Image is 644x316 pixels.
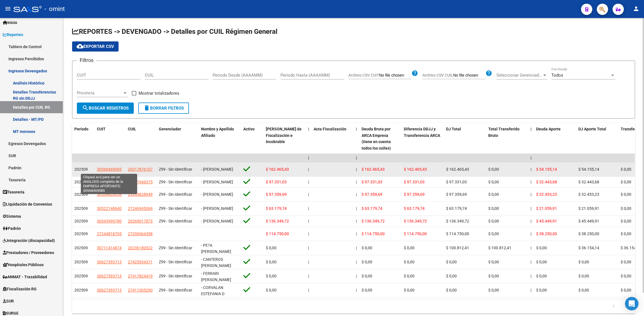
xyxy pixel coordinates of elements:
input: Archivo CSV CUIT [379,73,411,78]
span: Borrar Filtros [143,106,184,111]
span: 30627393713 [97,288,122,292]
span: CUIT [97,127,106,131]
span: | [356,274,357,278]
span: | [356,180,357,184]
span: 202509 [74,219,88,223]
datatable-header-cell: | [354,123,359,154]
span: | [531,219,531,223]
span: Padrón [3,225,21,232]
span: $ 45.449,91 [536,219,557,223]
span: | [356,246,357,250]
span: Todos [551,73,563,78]
span: Deuda Aporte [536,127,561,131]
span: | [308,167,309,172]
span: 202509 [74,167,88,172]
button: Buscar Registros [77,103,134,114]
span: | [308,127,309,131]
span: 202509 [74,260,88,264]
span: $ 36.154,14 [578,246,599,250]
span: | [531,246,531,250]
span: 30589984303 [97,180,122,184]
span: $ 0,00 [362,260,372,264]
span: $ 54.155,14 [536,167,557,172]
div: Open Intercom Messenger [625,297,638,310]
span: $ 97.331,03 [404,180,425,184]
span: $ 63.179,74 [266,206,287,211]
span: $ 32.453,23 [578,192,599,197]
span: $ 114.750,00 [446,232,469,236]
span: $ 0,00 [621,232,631,236]
span: | [531,192,531,197]
span: Z99 - Sin Identificar [159,288,192,292]
span: $ 114.750,00 [266,232,289,236]
span: $ 97.359,69 [362,192,382,197]
span: $ 0,00 [488,167,499,172]
datatable-header-cell: CUIT [95,123,126,154]
span: | [356,167,357,172]
span: | [308,260,309,264]
span: $ 36.154,14 [621,246,641,250]
span: | [308,246,309,250]
span: | [308,288,309,292]
span: $ 32.453,23 [536,192,557,197]
span: $ 0,00 [536,274,547,278]
span: 23244828949 [128,192,153,197]
span: $ 100.812,41 [488,246,511,250]
mat-icon: delete [143,104,150,111]
span: $ 21.059,91 [536,206,557,211]
span: Diferencia DDJJ y Transferencia ARCA [404,127,440,138]
mat-icon: cloud_download [77,43,83,50]
span: DJ Total [446,127,461,131]
span: 30627393713 [97,260,122,264]
span: $ 45.449,91 [578,219,599,223]
span: Acta Fiscalización [314,127,346,131]
span: Sistema [3,213,21,219]
a: go to next page [621,303,631,310]
a: go to previous page [608,303,619,310]
span: | [308,180,309,184]
span: $ 0,00 [578,260,589,264]
span: Liquidación de Convenios [3,201,52,207]
span: - [PERSON_NAME] [201,206,233,211]
span: $ 21.059,91 [578,206,599,211]
datatable-header-cell: DJ Aporte Total [576,123,618,154]
span: Gerenciador [159,127,181,131]
span: - [PERSON_NAME] [201,192,233,197]
span: $ 0,00 [362,288,372,292]
span: Reportes [3,32,23,38]
mat-icon: person [633,5,639,12]
span: - [PERSON_NAME] [201,180,233,184]
datatable-header-cell: Total Transferido Bruto [486,123,528,154]
span: $ 162.465,43 [266,167,289,172]
span: | [308,232,309,236]
span: | [356,219,357,223]
span: | [308,274,309,278]
span: Z99 - Sin Identificar [159,274,192,278]
span: $ 0,00 [266,260,277,264]
span: | [356,260,357,264]
span: CUIL [128,127,136,131]
span: Inicio [3,19,17,26]
span: - PE?A [PERSON_NAME] [201,243,231,254]
datatable-header-cell: Acta Fiscalización [311,123,354,154]
span: $ 97.359,69 [446,192,467,197]
span: 27411305290 [128,288,153,292]
span: Integración (discapacidad) [3,237,55,244]
mat-icon: help [485,70,492,77]
span: $ 32.443,68 [536,180,557,184]
span: - CANTEROS [PERSON_NAME] [201,257,231,268]
span: $ 136.349,72 [266,219,289,223]
span: $ 0,00 [621,206,631,211]
datatable-header-cell: Deuda Bruta por ARCA Empresa (tiene en cuenta todos los cuiles) [359,123,402,154]
span: 30522148640 [97,206,122,211]
span: $ 0,00 [621,260,631,264]
span: $ 162.465,43 [446,167,469,172]
mat-icon: search [82,104,89,111]
span: Activo [243,127,255,131]
span: $ 114.750,00 [404,232,427,236]
span: $ 97.359,69 [266,192,287,197]
span: Hospitales Públicos [3,262,44,268]
span: | [356,288,357,292]
span: | [531,260,531,264]
span: | [356,155,357,160]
